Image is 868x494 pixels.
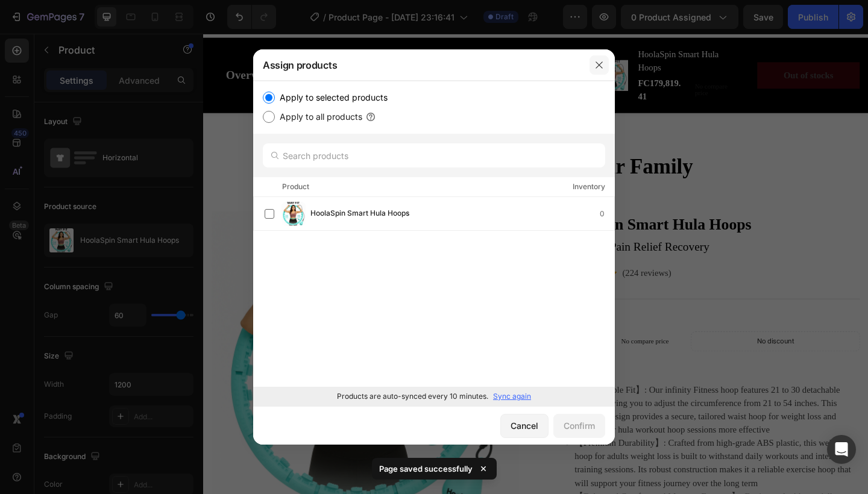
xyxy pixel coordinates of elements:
div: Product [282,181,309,193]
div: Description [126,36,189,55]
div: Overview [25,36,77,55]
p: Sync again [493,391,531,402]
button: Out of stocks [603,31,714,60]
p: No compare price [454,331,506,339]
p: Great Health Gift For Your Family [10,131,713,159]
span: Customizable Fit】: Our infinity Fitness hoop features 21 to 30 detachable links, allowing you to ... [404,383,693,436]
div: Reviews [238,36,282,55]
div: Confirm [564,419,595,432]
p: (224 reviews) [456,254,509,268]
a: Description [110,29,204,63]
div: Open Intercom Messenger [827,435,856,464]
a: Reviews [222,29,298,63]
button: Confirm [553,414,605,438]
a: Overview [9,29,92,63]
div: Inventory [573,181,605,193]
a: HoolaSpin Smart Hula Hoops [380,194,714,222]
input: Search products [263,143,605,167]
label: Apply to all products [275,110,362,124]
div: /> [253,81,615,406]
label: Apply to selected products [275,90,388,105]
p: No discount [602,330,643,340]
span: HoolaSpin Smart Hula Hoops [310,207,409,220]
p: No compare price [535,54,579,69]
div: Out of stocks [632,39,686,53]
img: product-img [281,202,306,226]
h2: HoolaSpin Smart Hula Hoops [472,14,583,46]
p: Page saved successfully [379,463,473,475]
span: 【Premium Durability】: Crafted from high-grade ABS plastic, this weighted hoop for adults weight l... [404,440,705,494]
p: For Muscle Pain Relief Recovery [381,223,713,242]
p: Products are auto-synced every 10 minutes. [337,391,488,402]
button: Cancel [500,414,549,438]
div: FC179,819.41 [380,308,445,361]
div: FC179,819.41 [472,46,526,77]
div: 0 [600,208,614,220]
div: Cancel [511,419,538,432]
div: Assign products [253,49,583,81]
